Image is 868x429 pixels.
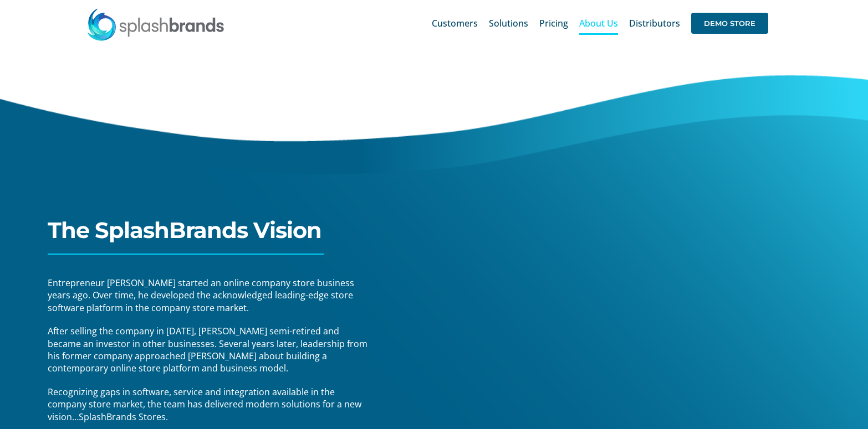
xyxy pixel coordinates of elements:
a: DEMO STORE [691,6,768,41]
span: Recognizing gaps in software, service and integration available in the company store market, the ... [48,386,361,423]
span: Customers [432,19,478,28]
a: Customers [432,6,478,41]
span: About Us [579,19,618,28]
span: Solutions [489,19,528,28]
span: DEMO STORE [691,13,768,34]
a: Pricing [539,6,568,41]
span: The SplashBrands Vision [48,216,321,244]
span: Entrepreneur [PERSON_NAME] started an online company store business years ago. Over time, he deve... [48,277,354,314]
nav: Main Menu [432,6,768,41]
a: Distributors [629,6,680,41]
span: Distributors [629,19,680,28]
img: SplashBrands.com Logo [86,8,225,41]
span: After selling the company in [DATE], [PERSON_NAME] semi-retired and became an investor in other b... [48,325,367,374]
span: Pricing [539,19,568,28]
